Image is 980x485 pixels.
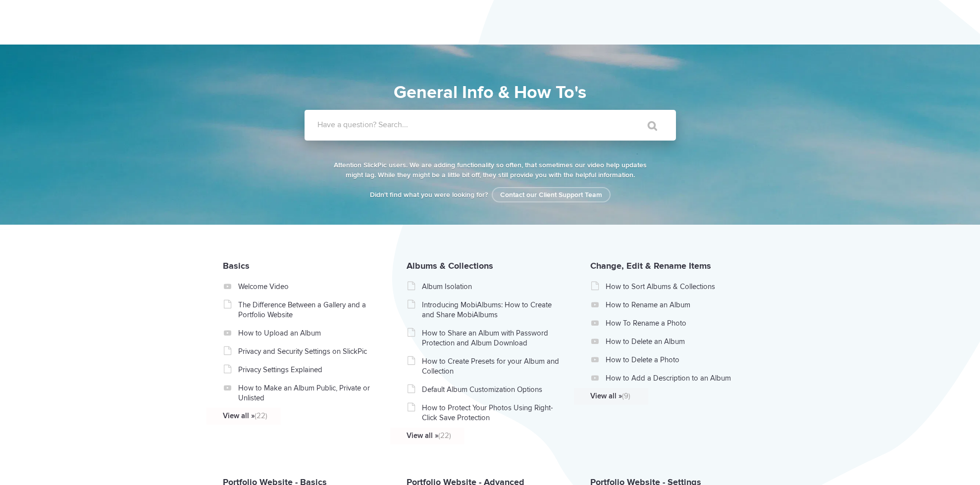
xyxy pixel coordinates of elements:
a: How to Share an Album with Password Protection and Album Download [422,328,562,348]
a: Basics [223,260,250,271]
a: How to Add a Description to an Album [606,373,746,383]
a: Privacy Settings Explained [238,365,378,375]
a: How to Delete a Photo [606,355,746,365]
p: Attention SlickPic users. We are adding functionality so often, that sometimes our video help upd... [332,160,649,180]
a: How to Sort Albums & Collections [606,282,746,291]
a: How To Rename a Photo [606,318,746,328]
a: How to Upload an Album [238,328,378,338]
a: Change, Edit & Rename Items [590,260,711,271]
a: Album Isolation [422,282,562,291]
a: Default Album Customization Options [422,385,562,394]
a: Albums & Collections [407,260,493,271]
input:  [627,114,669,138]
p: Didn't find what you were looking for? [332,190,649,200]
label: Have a question? Search... [317,120,689,130]
a: The Difference Between a Gallery and a Portfolio Website [238,300,378,320]
a: View all »(22) [223,411,363,421]
h1: General Info & How To's [260,79,721,106]
a: Introducing MobiAlbums: How to Create and Share MobiAlbums [422,300,562,320]
a: Welcome Video [238,282,378,291]
a: View all »(22) [407,431,547,440]
a: Privacy and Security Settings on SlickPic [238,346,378,356]
a: Contact our Client Support Team [492,187,611,202]
a: View all »(9) [590,391,730,401]
a: How to Protect Your Photos Using Right-Click Save Protection [422,403,562,423]
a: How to Create Presets for your Album and Collection [422,356,562,376]
a: How to Delete an Album [606,337,746,346]
a: How to Make an Album Public, Private or Unlisted [238,383,378,403]
a: How to Rename an Album [606,300,746,310]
